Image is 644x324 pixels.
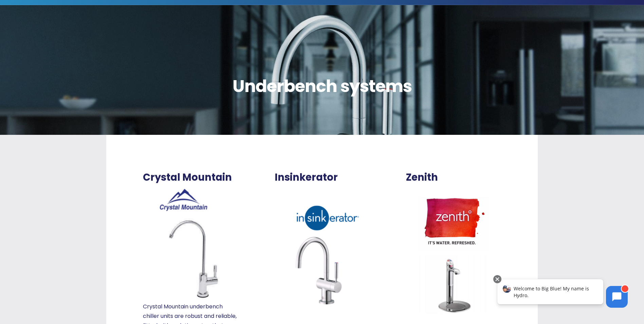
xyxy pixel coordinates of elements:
span: Crystal Mountain [143,172,232,183]
span: Underbench systems [63,78,581,95]
span: Insinkerator [275,172,338,183]
span: Zenith [406,172,438,183]
iframe: Chatbot [490,274,634,314]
